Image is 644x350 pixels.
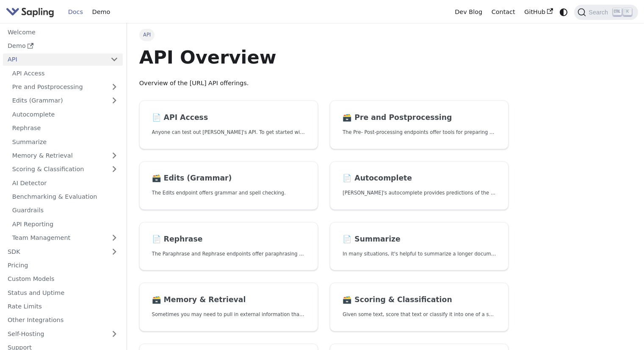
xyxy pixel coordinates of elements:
h2: Rephrase [152,235,305,244]
h1: API Overview [139,46,509,69]
p: The Pre- Post-processing endpoints offer tools for preparing your text data for ingestation as we... [343,128,496,136]
p: Overview of the [URL] API offerings. [139,78,509,89]
a: Pricing [3,259,123,272]
a: Rate Limits [3,300,123,313]
a: Contact [487,6,520,19]
a: Welcome [3,26,123,38]
a: Rephrase [8,122,123,134]
a: Demo [88,6,115,19]
a: Summarize [8,136,123,148]
button: Search (Ctrl+K) [574,5,638,20]
a: Autocomplete [8,108,123,120]
kbd: K [623,8,632,16]
a: Scoring & Classification [8,163,123,175]
a: Custom Models [3,273,123,285]
span: Search [586,9,613,16]
button: Expand sidebar category 'SDK' [106,245,123,258]
a: Guardrails [8,204,123,217]
a: 📄️ API AccessAnyone can test out [PERSON_NAME]'s API. To get started with the API, simply: [139,100,318,149]
a: SDK [3,245,106,258]
h2: API Access [152,113,305,122]
button: Collapse sidebar category 'API' [106,53,123,66]
p: Given some text, score that text or classify it into one of a set of pre-specified categories. [343,311,496,319]
h2: Scoring & Classification [343,295,496,305]
a: AI Detector [8,177,123,189]
a: Team Management [8,232,123,244]
h2: Pre and Postprocessing [343,113,496,122]
p: The Paraphrase and Rephrase endpoints offer paraphrasing for particular styles. [152,250,305,258]
a: 📄️ RephraseThe Paraphrase and Rephrase endpoints offer paraphrasing for particular styles. [139,222,318,271]
p: Anyone can test out Sapling's API. To get started with the API, simply: [152,128,305,136]
a: Edits (Grammar) [8,94,123,107]
a: API Access [8,67,123,79]
a: Benchmarking & Evaluation [8,191,123,203]
img: Sapling.ai [6,6,54,18]
button: Switch between dark and light mode (currently system mode) [558,6,570,18]
a: Docs [64,6,88,19]
p: In many situations, it's helpful to summarize a longer document into a shorter, more easily diges... [343,250,496,258]
a: Sapling.ai [6,6,57,18]
a: Memory & Retrieval [8,150,123,162]
a: Self-Hosting [3,328,123,340]
a: API Reporting [8,218,123,230]
h2: Autocomplete [343,174,496,183]
h2: Edits (Grammar) [152,174,305,183]
a: 📄️ SummarizeIn many situations, it's helpful to summarize a longer document into a shorter, more ... [330,222,509,271]
a: GitHub [520,6,557,19]
a: 🗃️ Edits (Grammar)The Edits endpoint offers grammar and spell checking. [139,161,318,210]
nav: Breadcrumbs [139,29,509,41]
span: API [139,29,155,41]
a: 🗃️ Memory & RetrievalSometimes you may need to pull in external information that doesn't fit in t... [139,283,318,331]
a: Other Integrations [3,314,123,326]
h2: Memory & Retrieval [152,295,305,305]
a: 🗃️ Scoring & ClassificationGiven some text, score that text or classify it into one of a set of p... [330,283,509,331]
a: Pre and Postprocessing [8,81,123,93]
a: 📄️ Autocomplete[PERSON_NAME]'s autocomplete provides predictions of the next few characters or words [330,161,509,210]
a: Status and Uptime [3,286,123,299]
p: The Edits endpoint offers grammar and spell checking. [152,189,305,197]
a: 🗃️ Pre and PostprocessingThe Pre- Post-processing endpoints offer tools for preparing your text d... [330,100,509,149]
a: Dev Blog [450,6,486,19]
h2: Summarize [343,235,496,244]
a: Demo [3,40,123,52]
p: Sapling's autocomplete provides predictions of the next few characters or words [343,189,496,197]
p: Sometimes you may need to pull in external information that doesn't fit in the context size of an... [152,311,305,319]
a: API [3,53,106,66]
